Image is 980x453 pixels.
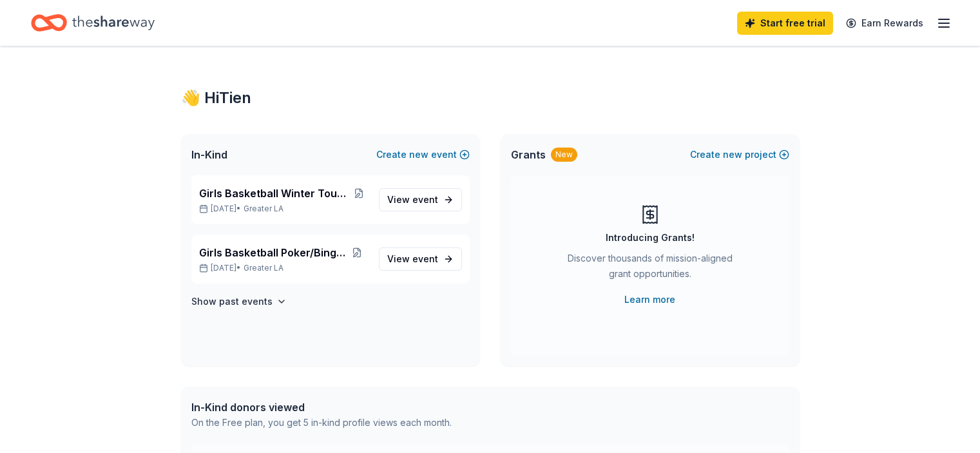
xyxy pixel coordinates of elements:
a: Start free trial [737,12,833,35]
div: Discover thousands of mission-aligned grant opportunities. [562,251,738,287]
div: On the Free plan, you get 5 in-kind profile views each month. [191,415,452,430]
h4: Show past events [191,294,273,309]
span: In-Kind [191,147,227,162]
span: Greater LA [244,204,283,214]
button: Show past events [191,294,287,309]
div: In-Kind donors viewed [191,400,452,415]
span: Grants [511,147,546,162]
button: Createnewproject [690,147,789,162]
p: [DATE] • [199,204,369,214]
a: Learn more [624,292,675,307]
button: Createnewevent [376,147,470,162]
span: event [412,253,438,264]
span: View [387,251,438,267]
div: 👋 Hi Tien [181,88,800,108]
a: Earn Rewards [838,12,931,35]
span: Greater LA [244,263,283,273]
p: [DATE] • [199,263,369,273]
span: Girls Basketball Poker/Bingo Night [199,245,347,260]
a: View event [379,188,462,211]
span: Girls Basketball Winter Tournament Trip [199,186,349,201]
div: New [551,148,577,162]
div: Introducing Grants! [606,230,695,246]
span: View [387,192,438,207]
span: new [723,147,742,162]
span: new [409,147,428,162]
span: event [412,194,438,205]
a: View event [379,247,462,271]
a: Home [31,8,155,38]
